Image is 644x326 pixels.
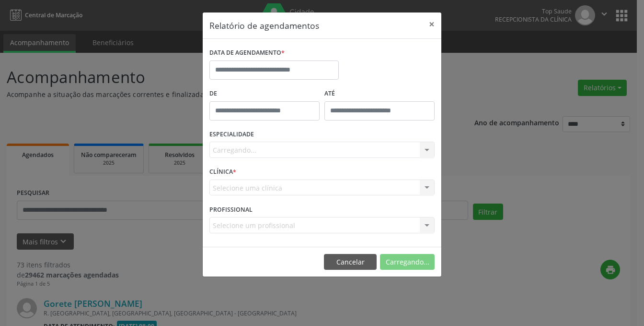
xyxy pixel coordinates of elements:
[209,127,254,142] label: ESPECIALIDADE
[324,254,377,270] button: Cancelar
[209,19,319,32] h5: Relatório de agendamentos
[324,86,435,101] label: ATÉ
[209,46,285,60] label: DATA DE AGENDAMENTO
[422,12,441,36] button: Close
[209,86,320,101] label: De
[380,254,435,270] button: Carregando...
[209,202,253,217] label: PROFISSIONAL
[209,165,236,180] label: CLÍNICA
